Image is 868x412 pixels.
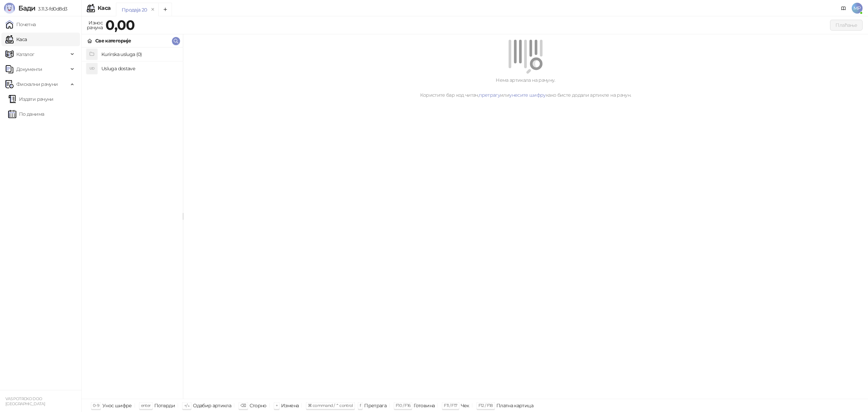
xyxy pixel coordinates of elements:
div: Измена [281,401,299,410]
button: remove [149,7,157,13]
div: Сторно [250,401,267,410]
div: Чек [461,401,469,410]
a: претрагу [479,92,500,98]
div: Износ рачуна [85,18,104,32]
div: Готовина [414,401,435,410]
button: Add tab [158,3,172,16]
div: Потврди [154,401,175,410]
div: Унос шифре [102,401,132,410]
span: F12 / F18 [478,403,493,408]
a: По данима [8,107,44,121]
div: grid [82,48,183,399]
span: Бади [18,4,35,12]
div: Продаја 20 [122,6,147,14]
span: ⌫ [240,403,246,408]
div: Каса [98,5,111,11]
button: Плаћање [830,20,863,31]
span: enter [141,403,151,408]
span: 3.11.3-fd0d8d3 [35,6,67,12]
img: Logo [4,3,15,14]
span: Каталог [16,48,35,61]
h4: Kurirska usluga (0) [101,49,177,60]
span: ↑/↓ [184,403,190,408]
span: Документи [16,62,42,76]
span: Фискални рачуни [16,77,58,91]
small: VAS POTRCKO DOO [GEOGRAPHIC_DATA] [5,396,45,406]
div: Претрага [364,401,387,410]
strong: 0,00 [105,17,135,33]
span: F10 / F16 [396,403,410,408]
span: ⌘ command / ⌃ control [308,403,353,408]
div: Нема артикала на рачуну. Користите бар код читач, или како бисте додали артикле на рачун. [191,76,860,99]
div: Платна картица [496,401,533,410]
a: Каса [5,33,27,46]
a: Издати рачуни [8,92,54,106]
span: MP [852,3,863,14]
div: Одабир артикла [193,401,231,410]
span: + [276,403,278,408]
span: F11 / F17 [444,403,457,408]
a: Документација [838,3,849,14]
span: 0-9 [93,403,99,408]
a: Почетна [5,18,36,31]
span: f [360,403,361,408]
h4: Usluga dostave [101,63,177,74]
div: UD [86,63,97,74]
a: унесите шифру [509,92,546,98]
div: Све категорије [95,37,131,44]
